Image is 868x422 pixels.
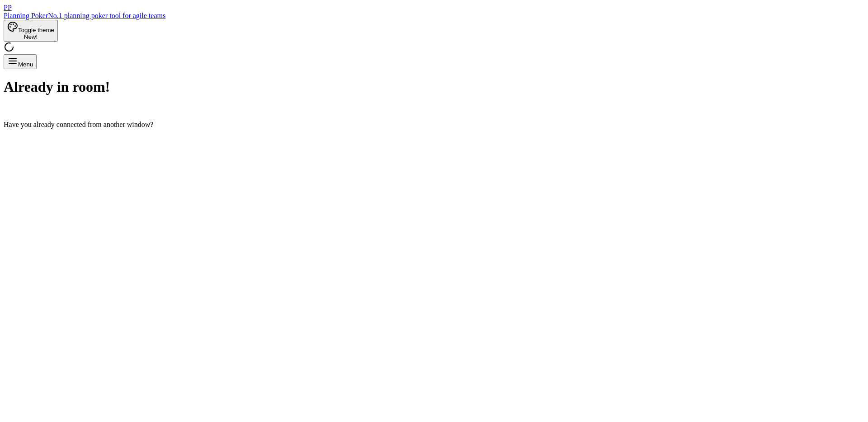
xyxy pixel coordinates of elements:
span: Menu [18,61,33,68]
a: PPPlanning PokerNo.1 planning poker tool for agile teams [4,4,864,20]
div: New! [7,33,54,40]
span: No.1 planning poker tool for agile teams [48,12,165,19]
button: Toggle themeNew! [4,20,58,42]
h1: Already in room! [4,79,864,95]
button: Menu [4,54,37,69]
span: Planning Poker [4,12,48,19]
p: Have you already connected from another window? [4,121,864,129]
span: PP [4,4,12,11]
span: Toggle theme [18,27,54,33]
